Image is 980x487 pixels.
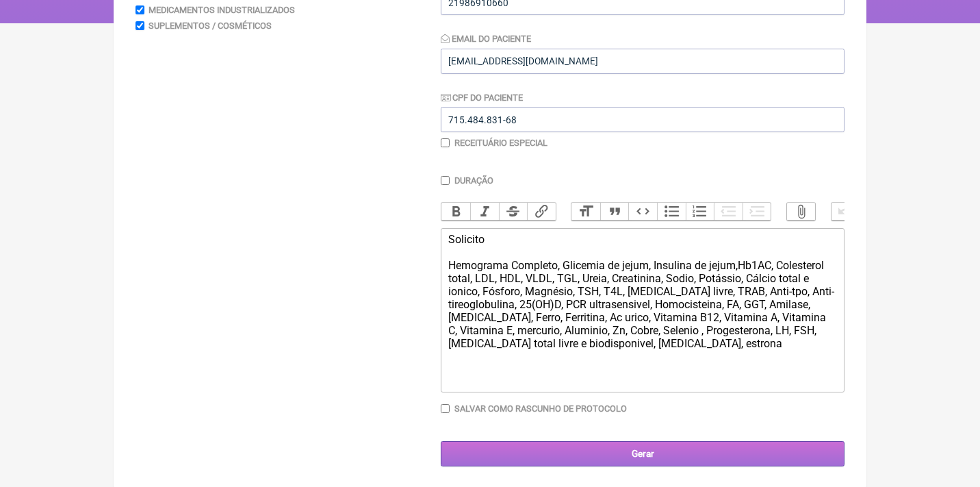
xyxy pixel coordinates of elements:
label: Medicamentos Industrializados [149,5,295,15]
button: Link [527,203,556,221]
button: Undo [831,203,860,221]
button: Bullets [657,203,686,221]
div: Solicito Hemograma Completo, Glicemia de jejum, Insulina de jejum,Hb1AC, Colesterol total, LDL, H... [448,233,837,350]
label: CPF do Paciente [441,92,523,103]
button: Decrease Level [714,203,743,221]
input: Gerar [441,441,844,466]
label: Email do Paciente [441,34,531,44]
label: Receituário Especial [454,138,547,148]
button: Heading [571,203,600,221]
button: Strikethrough [499,203,528,221]
button: Quote [600,203,629,221]
label: Salvar como rascunho de Protocolo [454,403,627,414]
button: Italic [470,203,499,221]
label: Duração [454,175,493,186]
button: Numbers [686,203,714,221]
button: Code [628,203,657,221]
button: Increase Level [743,203,771,221]
button: Attach Files [787,203,816,221]
button: Bold [441,203,470,221]
label: Suplementos / Cosméticos [149,21,272,31]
